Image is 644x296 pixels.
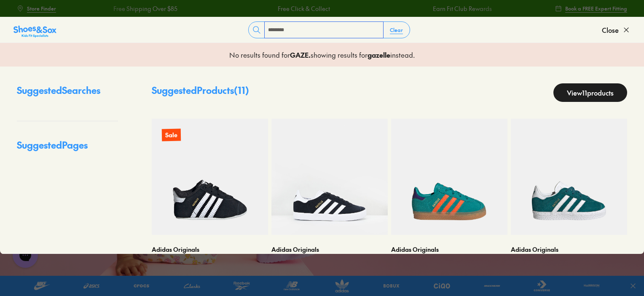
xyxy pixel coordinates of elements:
[602,25,619,35] span: Close
[229,50,415,60] p: No results found for showing results for instead.
[152,245,268,254] p: Adidas Originals
[152,83,249,102] p: Suggested Products
[162,129,181,141] p: Sale
[13,25,56,38] img: SNS_Logo_Responsive.svg
[555,1,627,16] a: Book a FREE Expert Fitting
[112,4,176,13] a: Free Shipping Over $85
[565,5,627,12] span: Book a FREE Expert Fitting
[276,4,329,13] a: Free Click & Collect
[17,1,56,16] a: Store Finder
[511,245,627,254] p: Adidas Originals
[368,50,390,59] b: gazelle
[432,4,491,13] a: Earn Fit Club Rewards
[8,240,42,271] iframe: Gorgias live chat messenger
[383,22,410,37] button: Clear
[13,23,56,37] a: Shoes &amp; Sox
[152,119,268,235] a: Sale
[27,5,56,12] span: Store Finder
[602,21,631,39] button: Close
[271,245,388,254] p: Adidas Originals
[391,245,507,254] p: Adidas Originals
[290,50,311,59] b: GAZE .
[553,83,627,102] a: View11products
[17,138,118,159] p: Suggested Pages
[234,84,249,96] span: ( 11 )
[17,83,118,104] p: Suggested Searches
